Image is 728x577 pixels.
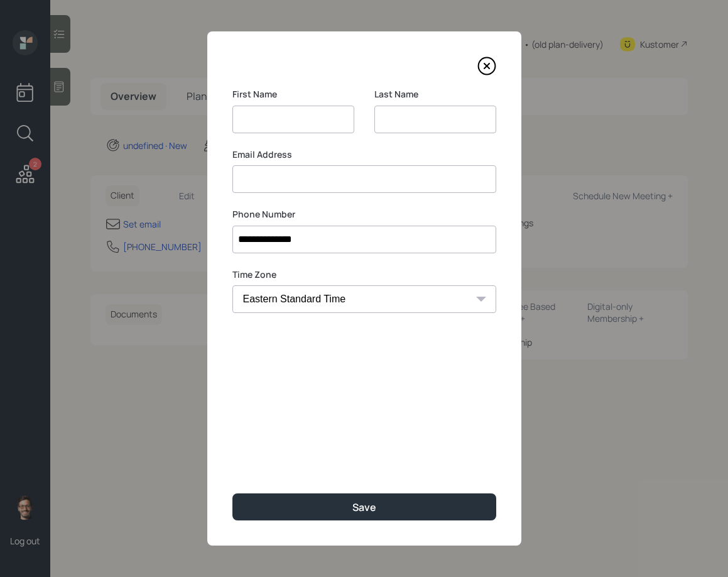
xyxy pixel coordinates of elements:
[232,88,354,101] label: First Name
[232,268,496,281] label: Time Zone
[232,493,496,520] button: Save
[232,148,496,161] label: Email Address
[374,88,496,101] label: Last Name
[352,500,376,514] div: Save
[232,208,496,221] label: Phone Number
